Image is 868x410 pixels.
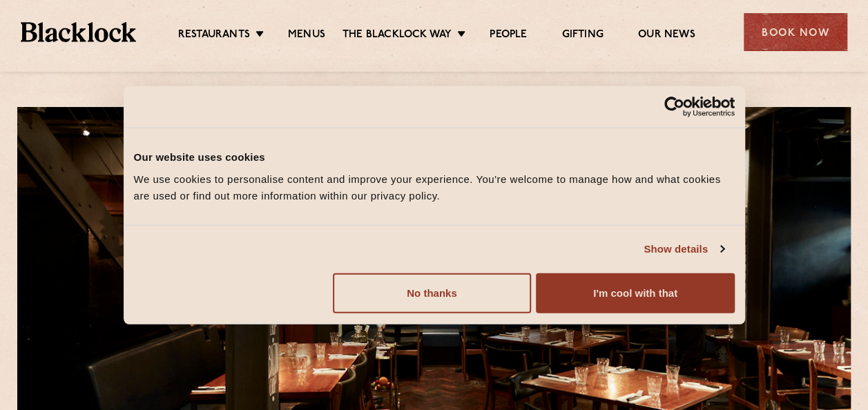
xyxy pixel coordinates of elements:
[134,170,735,204] div: We use cookies to personalise content and improve your experience. You're welcome to manage how a...
[744,13,847,51] div: Book Now
[638,28,695,43] a: Our News
[536,273,734,313] button: I'm cool with that
[21,22,136,41] img: BL_Textured_Logo-footer-cropped.svg
[644,241,724,257] a: Show details
[490,28,527,43] a: People
[333,273,531,313] button: No thanks
[343,28,452,43] a: The Blacklock Way
[561,28,603,43] a: Gifting
[178,28,250,43] a: Restaurants
[614,97,735,117] a: Usercentrics Cookiebot - opens in a new window
[134,149,735,166] div: Our website uses cookies
[288,28,325,43] a: Menus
